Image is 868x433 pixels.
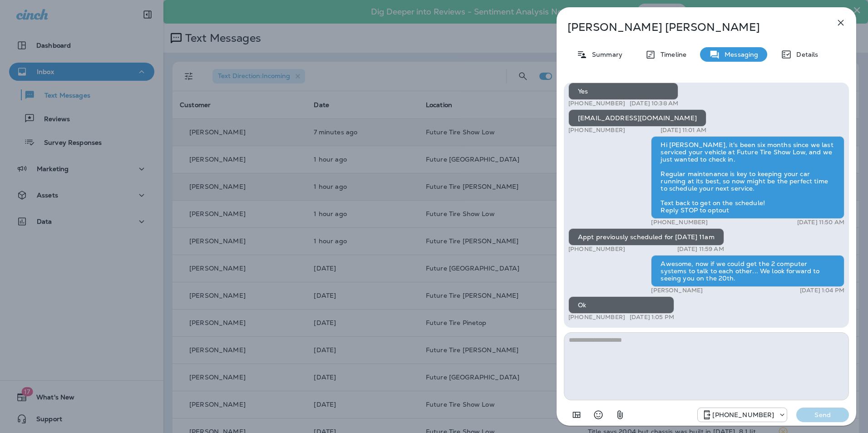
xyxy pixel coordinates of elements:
[797,219,844,226] p: [DATE] 11:50 AM
[568,100,625,107] p: [PHONE_NUMBER]
[712,411,774,418] p: [PHONE_NUMBER]
[651,287,703,294] p: [PERSON_NAME]
[568,296,674,314] div: Ok
[661,127,706,134] p: [DATE] 11:01 AM
[568,228,724,246] div: Appt previously scheduled for [DATE] 11am
[568,109,706,127] div: [EMAIL_ADDRESS][DOMAIN_NAME]
[792,51,818,58] p: Details
[630,100,678,107] p: [DATE] 10:38 AM
[698,409,787,420] div: +1 (928) 232-1970
[677,246,724,253] p: [DATE] 11:59 AM
[651,136,844,219] div: Hi [PERSON_NAME], it's been six months since we last serviced your vehicle at Future Tire Show Lo...
[800,287,844,294] p: [DATE] 1:04 PM
[568,127,625,134] p: [PHONE_NUMBER]
[568,314,625,321] p: [PHONE_NUMBER]
[567,21,815,34] p: [PERSON_NAME] [PERSON_NAME]
[630,314,674,321] p: [DATE] 1:05 PM
[720,51,758,58] p: Messaging
[651,219,708,226] p: [PHONE_NUMBER]
[567,406,586,424] button: Add in a premade template
[589,406,607,424] button: Select an emoji
[587,51,622,58] p: Summary
[568,83,678,100] div: Yes
[656,51,686,58] p: Timeline
[651,255,844,287] div: Awesome, now if we could get the 2 computer systems to talk to each other... We look forward to s...
[568,246,625,253] p: [PHONE_NUMBER]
